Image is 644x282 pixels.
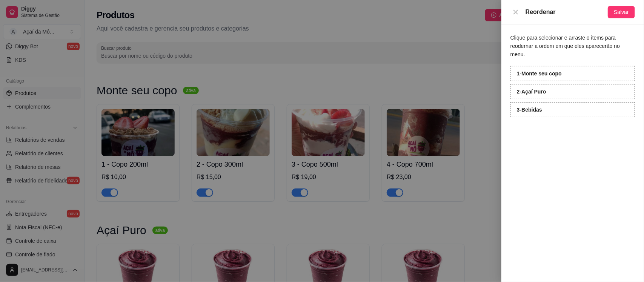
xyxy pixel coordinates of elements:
[510,35,620,57] span: Clique para selecionar e arraste o items para reodernar a ordem em que eles aparecerão no menu.
[510,9,521,16] button: Close
[517,89,546,95] strong: 2 - Açaí Puro
[517,107,542,113] strong: 3 - Bebidas
[614,8,629,16] span: Salvar
[608,6,635,18] button: Salvar
[526,8,608,17] div: Reordenar
[517,70,562,77] strong: 1 - Monte seu copo
[513,9,519,15] span: close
